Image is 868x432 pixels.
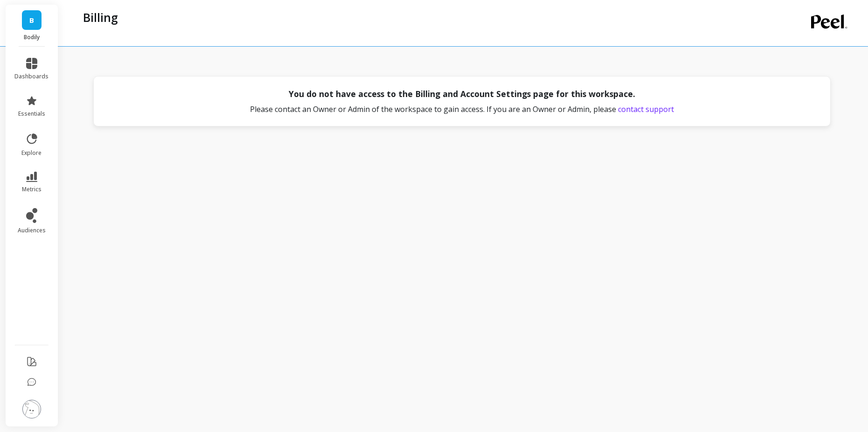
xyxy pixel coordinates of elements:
[18,110,45,118] span: essentials
[618,104,674,114] span: contact support
[15,73,49,80] span: dashboards
[83,9,118,25] p: Billing
[15,34,49,41] p: Bodily
[250,104,674,115] span: Please contact an Owner or Admin of the workspace to gain access. If you are an Owner or Admin, p...
[289,88,635,100] h4: You do not have access to the Billing and Account Settings page for this workspace.
[18,227,46,234] span: audiences
[22,186,42,193] span: metrics
[29,15,34,26] span: B
[22,149,42,157] span: explore
[22,400,41,418] img: profile picture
